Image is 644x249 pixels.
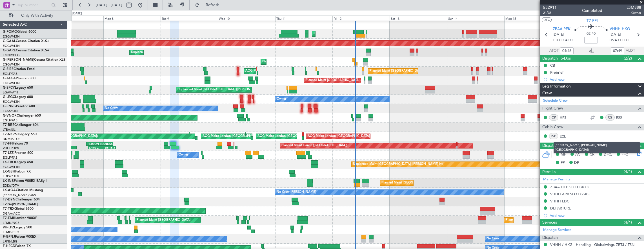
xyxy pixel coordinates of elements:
span: T7-FFI [587,18,598,24]
div: AOG Maint London ([GEOGRAPHIC_DATA]) [257,132,321,141]
div: CS [605,114,615,121]
span: T7-TRX [3,207,14,211]
a: LFMN/NCE [3,221,19,225]
span: ATOT [549,48,559,54]
a: G-GARECessna Citation XLS+ [3,49,49,52]
a: LX-GBHFalcon 7X [3,170,31,173]
div: ZBAA DEP SLOT 0400z [550,185,589,189]
span: 532911 [543,5,557,10]
a: T7-BREChallenger 604 [3,123,39,127]
span: Leg Information [542,83,571,90]
button: Refresh [192,1,226,10]
button: Only With Activity [6,11,61,20]
span: T7-LZZI [3,151,14,155]
span: Owner [627,10,641,15]
span: FP [561,160,565,166]
a: G-LEGCLegacy 600 [3,95,33,99]
span: ZBAA PEK [553,27,570,32]
span: [DATE] [610,32,621,38]
input: Trip Number [17,1,50,9]
div: Planned Maint [GEOGRAPHIC_DATA] [137,216,190,224]
a: VHHH / HKG - Handling - Globalwings ZBTJ / TSN [550,242,634,247]
span: LX-INB [3,179,14,183]
span: ETOT [553,38,562,43]
span: Cabin Crew [542,124,563,130]
a: LFPB/LBG [3,239,17,244]
a: HPS [560,115,572,120]
div: Planned Maint Tianjin ([GEOGRAPHIC_DATA]) [281,141,347,150]
div: DEPARTURE [550,206,571,211]
a: G-SIRSCitation Excel [3,67,35,71]
div: Owner [179,151,188,159]
a: EGSS/STN [3,109,18,113]
span: T7-BRE [3,123,14,127]
span: F-GPNJ [3,235,15,239]
div: Planned Maint [GEOGRAPHIC_DATA] ([GEOGRAPHIC_DATA]) [370,67,458,75]
span: 04:00 [563,38,572,43]
a: EGLF/FAB [3,72,17,76]
a: EDLW/DTM [3,174,19,178]
a: G-GAALCessna Citation XLS+ [3,40,49,43]
div: [PERSON_NAME] [PERSON_NAME] ([GEOGRAPHIC_DATA]) [554,142,640,153]
span: G-FOMO [3,30,17,34]
div: AOG Maint London ([GEOGRAPHIC_DATA]) [308,132,371,141]
div: Fri 12 [332,16,390,21]
span: LX-GBH [3,170,15,173]
a: LX-TROLegacy 650 [3,161,33,164]
div: CB [550,63,555,68]
input: --:-- [611,47,624,54]
div: Wed 10 [218,16,275,21]
div: No Crew [PERSON_NAME] [277,188,316,196]
div: Owner [277,95,286,103]
span: F-HECD [3,244,15,248]
a: EVRA/[PERSON_NAME] [3,202,38,206]
span: T7-EMI [3,217,14,220]
div: Sat 13 [390,16,447,21]
a: G-SPCYLegacy 650 [3,86,33,89]
div: Thu 11 [275,16,332,21]
span: [DATE] [553,32,564,38]
a: LGAV/ATH [3,90,18,95]
span: DP [574,160,579,166]
input: --:-- [560,47,574,54]
span: LX-TRO [3,161,15,164]
a: G-JAGAPhenom 300 [3,77,35,80]
div: Sun 7 [46,16,103,21]
div: Prebrief [550,70,563,75]
a: T7-FFIFalcon 7X [3,142,28,145]
a: EGGW/LTN [3,34,20,39]
a: LX-AOACitation Mustang [3,189,43,192]
span: G-JAGA [3,77,16,80]
div: Tue 9 [161,16,218,21]
div: AOG Maint [PERSON_NAME] [245,67,288,75]
a: Manage Permits [543,177,570,182]
a: EGGW/LTN [3,165,20,169]
div: No Crew [105,104,118,113]
span: [DATE] - [DATE] [96,3,122,8]
a: EDLW/DTM [3,184,19,188]
a: RSS [616,115,629,120]
a: T7-LZZIPraetor 600 [3,151,33,155]
span: LSM888 [627,5,641,10]
span: ELDT [620,38,629,43]
span: T7-DYN [3,198,15,201]
a: LX-INBFalcon 900EX EASy II [3,179,47,183]
div: Unplanned Maint [PERSON_NAME] [131,48,182,57]
a: KYU [560,134,572,139]
span: T7-N1960 [3,133,19,136]
a: EGGW/LTN [3,44,20,48]
div: Unplanned Maint [GEOGRAPHIC_DATA] ([PERSON_NAME] Intl) [353,160,444,169]
span: (4/4) [624,169,632,174]
span: G-SIRS [3,67,14,71]
a: DNMM/LOS [3,137,20,141]
div: 17:40 Z [88,146,102,149]
a: T7-DYNChallenger 604 [3,198,40,201]
div: Planned Maint [GEOGRAPHIC_DATA] [506,216,559,224]
a: EGLF/FAB [3,118,17,123]
span: Crew [542,90,552,97]
span: 02:40 [587,31,596,37]
span: (4/4) [624,219,632,225]
div: AOG Maint London ([GEOGRAPHIC_DATA]) [203,132,266,141]
a: EGLF/FAB [3,156,17,160]
div: ISP [549,133,558,139]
